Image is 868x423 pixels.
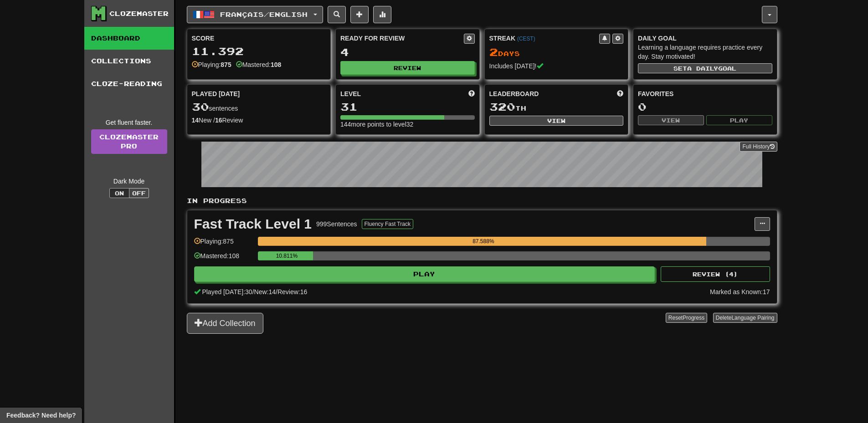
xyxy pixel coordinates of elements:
[713,313,777,323] button: DeleteLanguage Pairing
[340,120,475,129] div: 144 more points to level 32
[731,315,774,321] span: Language Pairing
[638,63,772,73] button: Seta dailygoal
[194,237,253,252] div: Playing: 875
[192,89,240,98] span: Played [DATE]
[638,43,772,61] div: Learning a language requires practice every day. Stay motivated!
[194,251,253,266] div: Mastered: 108
[489,101,624,113] div: th
[362,219,413,229] button: Fluency Fast Track
[109,9,169,18] div: Clozemaster
[340,61,475,75] button: Review
[236,60,282,69] div: Mastered:
[192,60,231,69] div: Playing:
[187,313,263,334] button: Add Collection
[202,288,252,296] span: Played [DATE]: 30
[638,101,772,112] div: 0
[661,266,770,282] button: Review (4)
[489,46,498,58] span: 2
[220,10,308,18] span: Français / English
[517,36,535,42] a: (CEST)
[316,219,357,229] div: 999 Sentences
[468,89,475,98] span: Score more points to level up
[276,288,277,296] span: /
[91,129,167,154] a: ClozemasterPro
[638,115,704,125] button: View
[192,100,209,113] span: 30
[340,89,361,98] span: Level
[192,34,326,43] div: Score
[328,6,346,23] button: Search sentences
[489,100,515,113] span: 320
[710,287,770,296] div: Marked as Known: 17
[252,288,254,296] span: /
[91,177,167,186] div: Dark Mode
[187,196,777,205] p: In Progress
[271,61,281,68] strong: 108
[340,101,475,112] div: 31
[192,46,326,57] div: 11.392
[683,315,704,321] span: Progress
[666,313,707,323] button: ResetProgress
[489,61,624,71] div: Includes [DATE]!
[740,142,777,152] button: Full History
[192,116,326,125] div: New / Review
[277,288,307,296] span: Review: 16
[192,101,326,113] div: sentences
[489,89,539,98] span: Leaderboard
[489,116,624,126] button: View
[194,266,655,282] button: Play
[6,411,76,420] span: Open feedback widget
[350,6,369,23] button: Add sentence to collection
[84,27,174,50] a: Dashboard
[340,46,475,58] div: 4
[129,188,149,198] button: Off
[638,34,772,43] div: Daily Goal
[261,237,706,246] div: 87.588%
[84,72,174,95] a: Cloze-Reading
[84,50,174,72] a: Collections
[215,117,222,124] strong: 16
[687,65,718,71] span: a daily
[221,61,231,68] strong: 875
[340,34,464,43] div: Ready for Review
[261,251,313,260] div: 10.811%
[109,188,129,198] button: On
[638,89,772,98] div: Favorites
[373,6,391,23] button: More stats
[489,34,600,43] div: Streak
[91,118,167,127] div: Get fluent faster.
[706,115,772,125] button: Play
[617,89,623,98] span: This week in points, UTC
[489,46,624,58] div: Day s
[254,288,276,296] span: New: 14
[194,217,312,231] div: Fast Track Level 1
[187,6,323,23] button: Français/English
[192,117,199,124] strong: 14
